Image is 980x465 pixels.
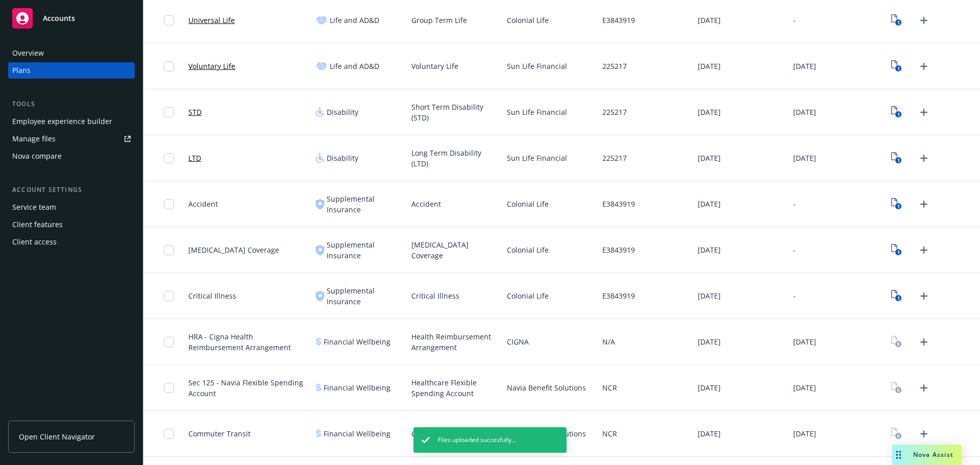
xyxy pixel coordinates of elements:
span: [DATE] [793,382,816,393]
a: STD [188,107,202,117]
span: [DATE] [698,336,721,347]
span: Colonial Life [507,244,549,255]
a: Upload Plan Documents [916,196,932,212]
a: Voluntary Life [188,61,235,71]
span: Life and AD&D [330,15,379,26]
a: Upload Plan Documents [916,288,932,304]
span: Group Term Life [411,15,467,26]
span: Health Reimbursement Arrangement [411,331,499,353]
span: [DATE] [698,153,721,163]
span: Short Term Disability (STD) [411,102,499,123]
span: Files uploaded succesfully... [438,435,516,445]
a: View Plan Documents [889,334,905,350]
span: 225217 [602,107,627,117]
a: View Plan Documents [889,380,905,396]
span: [MEDICAL_DATA] Coverage [411,239,499,261]
a: Universal Life [188,15,235,26]
text: 1 [897,111,900,118]
a: Nova compare [8,148,135,164]
input: Toggle Row Selected [164,383,174,393]
span: Financial Wellbeing [324,428,390,439]
span: Long Term Disability (LTD) [411,148,499,169]
span: [DATE] [698,290,721,301]
text: 1 [897,295,900,302]
button: Nova Assist [892,445,962,465]
span: [DATE] [698,244,721,255]
span: Critical Illness [188,290,236,301]
span: Sec 125 - Navia Flexible Spending Account [188,377,307,399]
a: Upload Plan Documents [916,242,932,258]
span: Sun Life Financial [507,107,567,117]
a: LTD [188,153,201,163]
span: Supplemental Insurance [327,285,403,307]
span: Accident [188,199,218,209]
input: Toggle Row Selected [164,245,174,255]
div: Tools [8,99,135,109]
span: Nova Assist [913,450,953,459]
input: Toggle Row Selected [164,429,174,439]
span: E3843919 [602,15,635,26]
text: 1 [897,65,900,72]
span: [DATE] [698,107,721,117]
div: Service team [12,199,56,215]
span: CIGNA [507,336,529,347]
span: E3843919 [602,290,635,301]
span: Colonial Life [507,15,549,26]
input: Toggle Row Selected [164,153,174,163]
text: 1 [897,157,900,164]
input: Toggle Row Selected [164,61,174,71]
span: 225217 [602,61,627,71]
span: Colonial Life [507,290,549,301]
span: [DATE] [793,107,816,117]
a: Employee experience builder [8,113,135,130]
a: View Plan Documents [889,242,905,258]
div: Overview [12,45,44,61]
span: N/A [602,336,615,347]
span: [DATE] [698,61,721,71]
a: Service team [8,199,135,215]
span: - [793,199,796,209]
a: Client features [8,216,135,233]
div: Employee experience builder [12,113,112,130]
span: - [793,244,796,255]
input: Toggle Row Selected [164,199,174,209]
a: View Plan Documents [889,150,905,166]
a: View Plan Documents [889,12,905,29]
input: Toggle Row Selected [164,15,174,26]
a: Plans [8,62,135,79]
a: View Plan Documents [889,196,905,212]
span: [DATE] [793,428,816,439]
a: View Plan Documents [889,58,905,75]
a: Upload Plan Documents [916,104,932,120]
a: Upload Plan Documents [916,58,932,75]
a: Client access [8,234,135,250]
input: Toggle Row Selected [164,107,174,117]
div: Drag to move [892,445,905,465]
a: View Plan Documents [889,104,905,120]
a: Upload Plan Documents [916,380,932,396]
a: View Plan Documents [889,288,905,304]
span: E3843919 [602,199,635,209]
text: 1 [897,249,900,256]
input: Toggle Row Selected [164,337,174,347]
span: Disability [327,107,358,117]
span: Critical Illness [411,290,459,301]
span: Sun Life Financial [507,61,567,71]
a: Upload Plan Documents [916,426,932,442]
a: Upload Plan Documents [916,150,932,166]
span: - [793,290,796,301]
span: Financial Wellbeing [324,336,390,347]
text: 1 [897,203,900,210]
span: Accident [411,199,441,209]
a: View Plan Documents [889,426,905,442]
a: Upload Plan Documents [916,334,932,350]
span: HRA - Cigna Health Reimbursement Arrangement [188,331,307,353]
span: [DATE] [698,428,721,439]
span: [DATE] [793,153,816,163]
span: Open Client Navigator [19,431,95,442]
input: Toggle Row Selected [164,291,174,301]
span: Sun Life Financial [507,153,567,163]
span: Accounts [43,14,75,22]
a: Manage files [8,131,135,147]
a: Overview [8,45,135,61]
